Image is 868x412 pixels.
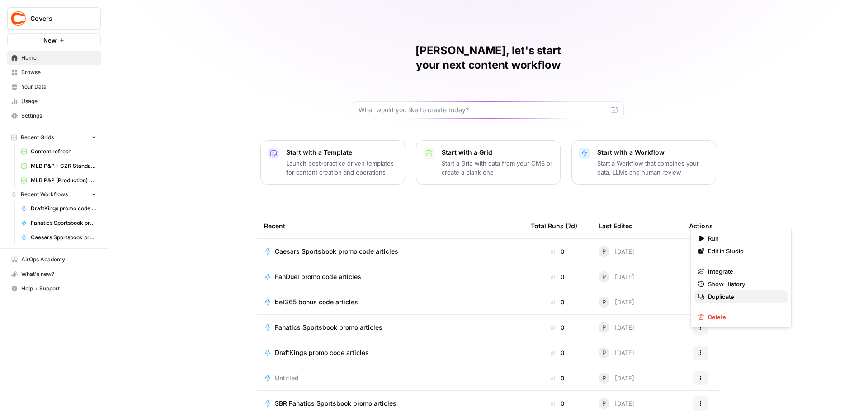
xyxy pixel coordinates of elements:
a: MLB P&P (Production) Grid (7) [17,173,101,188]
span: P [602,348,606,357]
p: Start with a Template [286,148,397,157]
span: Fanatics Sportsbook promo articles [31,219,97,227]
img: Covers Logo [10,10,27,27]
a: Content refresh [17,144,101,159]
span: Caesars Sportsbook promo code articles [31,233,97,242]
p: Start a Grid with data from your CMS or create a blank one [442,159,553,177]
div: [DATE] [599,271,634,282]
span: Caesars Sportsbook promo code articles [275,247,398,256]
div: 0 [531,272,584,281]
button: Start with a WorkflowStart a Workflow that combines your data, LLMs and human review [571,140,716,185]
span: New [43,36,57,45]
span: MLB P&P (Production) Grid (7) [31,176,97,185]
a: Home [7,51,101,65]
span: Help + Support [21,284,97,293]
a: Usage [7,94,101,109]
span: Browse [21,68,97,76]
span: Content refresh [31,147,97,156]
span: Covers [30,14,85,23]
p: Start a Workflow that combines your data, LLMs and human review [597,159,708,177]
a: Untitled [264,374,516,383]
a: MLB P&P - CZR Standard (Production) Grid (3) [17,159,101,173]
p: Launch best-practice driven templates for content creation and operations [286,159,397,177]
h1: [PERSON_NAME], let's start your next content workflow [353,43,624,72]
span: AirOps Academy [21,256,97,264]
span: Recent Grids [21,133,54,142]
span: P [602,272,606,281]
span: MLB P&P - CZR Standard (Production) Grid (3) [31,162,97,170]
span: Usage [21,97,97,105]
div: [DATE] [599,246,634,257]
span: P [602,399,606,408]
p: Start with a Workflow [597,148,708,157]
div: What's new? [8,267,100,281]
span: Your Data [21,83,97,91]
p: Start with a Grid [442,148,553,157]
span: Edit in Studio [708,246,780,256]
div: 0 [531,348,584,357]
span: P [602,374,606,383]
a: FanDuel promo code articles [264,272,516,281]
a: Caesars Sportsbook promo code articles [264,247,516,256]
button: Help + Support [7,281,101,296]
a: SBR Fanatics Sportsbook promo articles [264,399,516,408]
span: FanDuel promo code articles [275,272,361,281]
button: Start with a TemplateLaunch best-practice driven templates for content creation and operations [260,140,405,185]
button: What's new? [7,267,101,281]
div: [DATE] [599,398,634,409]
div: 0 [531,399,584,408]
span: P [602,247,606,256]
span: Duplicate [708,292,780,301]
a: AirOps Academy [7,252,101,267]
a: Your Data [7,80,101,94]
a: Browse [7,65,101,80]
button: Start with a GridStart a Grid with data from your CMS or create a blank one [416,140,561,185]
span: P [602,323,606,332]
a: DraftKings promo code articles [264,348,516,357]
div: [DATE] [599,373,634,384]
div: Recent [264,213,516,238]
span: Fanatics Sportsbook promo articles [275,323,382,332]
div: 0 [531,298,584,307]
span: Integrate [708,267,780,276]
div: Last Edited [599,213,633,238]
span: Run [708,234,780,243]
span: SBR Fanatics Sportsbook promo articles [275,399,396,408]
a: Fanatics Sportsbook promo articles [264,323,516,332]
a: Caesars Sportsbook promo code articles [17,230,101,245]
span: Show History [708,279,780,289]
button: New [7,33,101,47]
span: Recent Workflows [21,190,68,199]
button: Workspace: Covers [7,7,101,30]
span: Delete [708,313,780,322]
span: DraftKings promo code articles [275,348,369,357]
button: Recent Grids [7,131,101,144]
span: Untitled [275,374,299,383]
div: [DATE] [599,297,634,308]
a: Settings [7,109,101,123]
span: Settings [21,112,97,120]
a: bet365 bonus code articles [264,298,516,307]
span: DraftKings promo code articles [31,204,97,213]
div: 0 [531,323,584,332]
div: [DATE] [599,322,634,333]
div: [DATE] [599,347,634,358]
div: Actions [689,213,713,238]
span: bet365 bonus code articles [275,298,358,307]
a: DraftKings promo code articles [17,201,101,216]
div: 0 [531,374,584,383]
div: Total Runs (7d) [531,213,577,238]
a: Fanatics Sportsbook promo articles [17,216,101,230]
input: What would you like to create today? [359,105,607,114]
div: 0 [531,247,584,256]
span: P [602,298,606,307]
span: Home [21,54,97,62]
button: Recent Workflows [7,188,101,201]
